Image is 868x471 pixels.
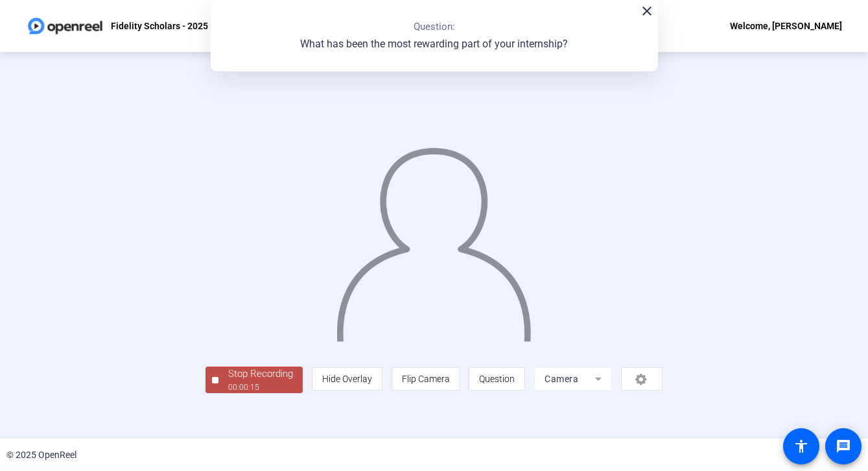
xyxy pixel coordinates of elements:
span: Hide Overlay [322,374,372,384]
img: overlay [335,136,533,342]
p: Question: [414,19,455,34]
span: Question [479,374,515,384]
span: Flip Camera [402,374,450,384]
p: What has been the most rewarding part of your internship? [300,36,568,52]
div: © 2025 OpenReel [6,448,76,462]
button: Hide Overlay [312,367,382,391]
button: Stop Recording00:00:15 [205,367,303,393]
button: Flip Camera [392,367,460,391]
mat-icon: message [836,439,851,454]
img: OpenReel logo [26,13,104,39]
button: Question [469,367,525,391]
mat-icon: close [639,3,655,19]
p: Fidelity Scholars - 2025 Fidtern Experience [111,18,288,34]
div: Stop Recording [228,367,293,381]
mat-icon: accessibility [793,439,809,454]
div: 00:00:15 [228,381,293,393]
div: Welcome, [PERSON_NAME] [730,18,842,34]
